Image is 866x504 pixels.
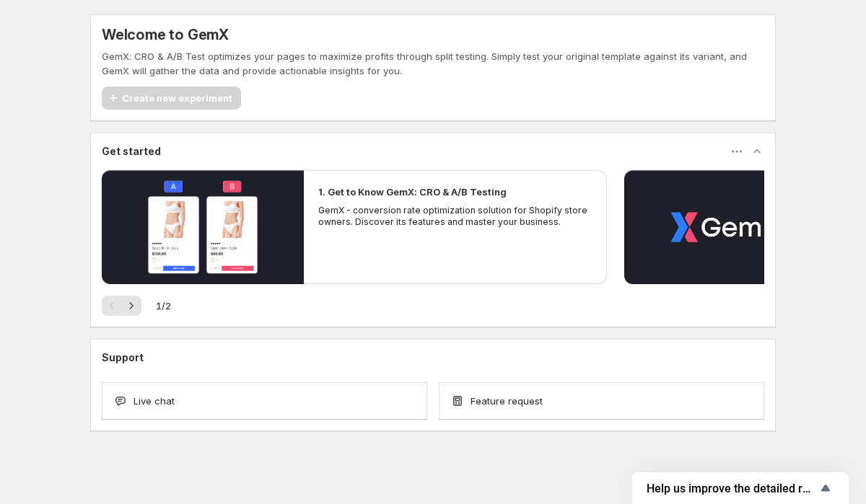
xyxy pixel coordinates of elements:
span: Feature request [471,394,543,408]
span: Help us improve the detailed report for A/B campaigns [647,482,817,495]
h3: Get started [102,144,161,159]
h3: Support [102,350,144,365]
span: Live chat [134,394,175,408]
p: GemX - conversion rate optimization solution for Shopify store owners. Discover its features and ... [318,205,592,228]
p: GemX: CRO & A/B Test optimizes your pages to maximize profits through split testing. Simply test ... [102,49,764,78]
h2: 1. Get to Know GemX: CRO & A/B Testing [318,185,507,199]
h5: Welcome to GemX [102,26,229,43]
button: Show survey - Help us improve the detailed report for A/B campaigns [647,479,834,497]
span: 1 / 2 [156,299,171,313]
